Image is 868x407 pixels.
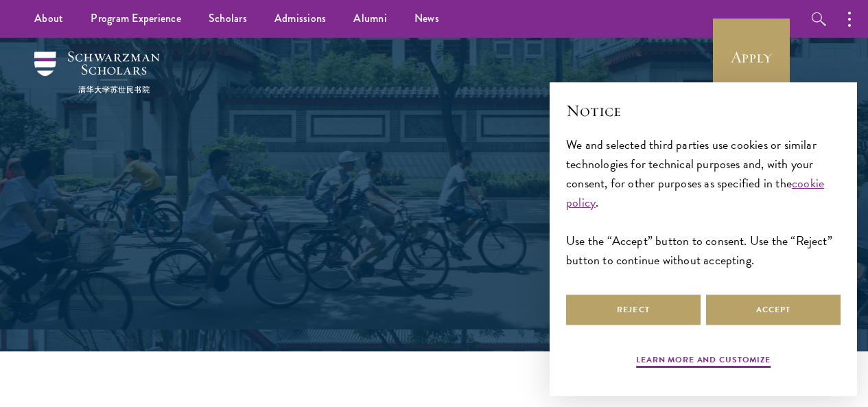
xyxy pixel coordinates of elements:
[713,19,790,95] a: Apply
[566,135,841,270] div: We and selected third parties use cookies or similar technologies for technical purposes and, wit...
[706,294,841,325] button: Accept
[636,353,771,370] button: Learn more and customize
[34,51,160,93] img: Schwarzman Scholars
[566,99,841,122] h2: Notice
[566,294,701,325] button: Reject
[566,174,824,211] a: cookie policy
